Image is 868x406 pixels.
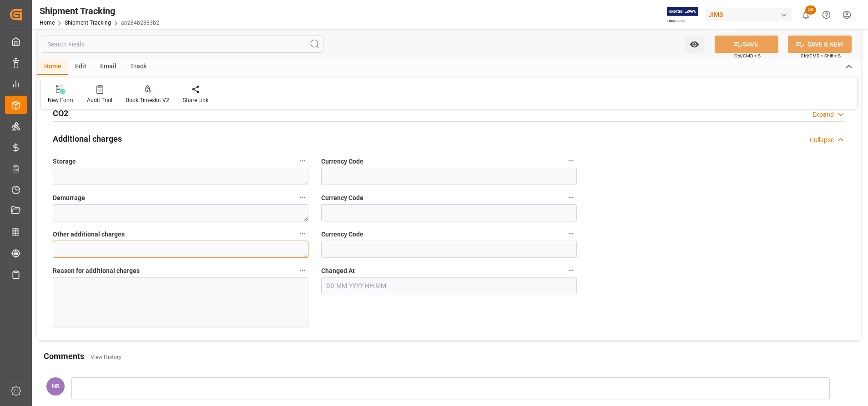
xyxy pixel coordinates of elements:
[52,383,60,390] span: NB
[297,264,308,276] button: Reason for additional charges
[123,59,153,75] div: Track
[565,155,577,167] button: Currency Code
[37,59,68,75] div: Home
[715,36,778,53] button: SAVE
[810,135,834,145] div: Collapse
[565,264,577,276] button: Changed At
[48,96,73,104] div: New Form
[183,96,208,104] div: Share Link
[565,191,577,203] button: Currency Code
[705,8,792,21] div: JIMS
[805,5,816,15] span: 20
[93,59,123,75] div: Email
[40,4,159,18] div: Shipment Tracking
[126,96,169,104] div: Book Timeslot V2
[53,133,122,145] h2: Additional charges
[788,36,852,53] button: SAVE & NEW
[91,354,121,360] a: View History
[321,277,577,294] input: DD-MM-YYYY HH:MM
[321,230,363,239] span: Currency Code
[565,228,577,240] button: Currency Code
[297,155,308,167] button: Storage
[297,191,308,203] button: Demurrage
[44,350,84,362] h2: Comments
[53,193,85,203] span: Demurrage
[667,7,698,23] img: Exertis%20JAM%20-%20Email%20Logo.jpg_1722504956.jpg
[87,96,112,104] div: Audit Trail
[801,52,841,59] span: Ctrl/CMD + Shift + S
[812,110,834,119] div: Expand
[42,36,323,53] input: Search Fields
[53,157,76,166] span: Storage
[53,266,140,276] span: Reason for additional charges
[321,157,363,166] span: Currency Code
[40,20,55,26] a: Home
[816,5,837,25] button: Help Center
[321,266,355,276] span: Changed At
[796,5,816,25] button: show 20 new notifications
[65,20,111,26] a: Shipment Tracking
[705,6,796,23] button: JIMS
[685,36,704,53] button: open menu
[68,59,93,75] div: Edit
[297,228,308,240] button: Other additional charges
[53,107,68,119] h2: CO2
[321,193,363,203] span: Currency Code
[734,52,761,59] span: Ctrl/CMD + S
[53,230,125,239] span: Other additional charges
